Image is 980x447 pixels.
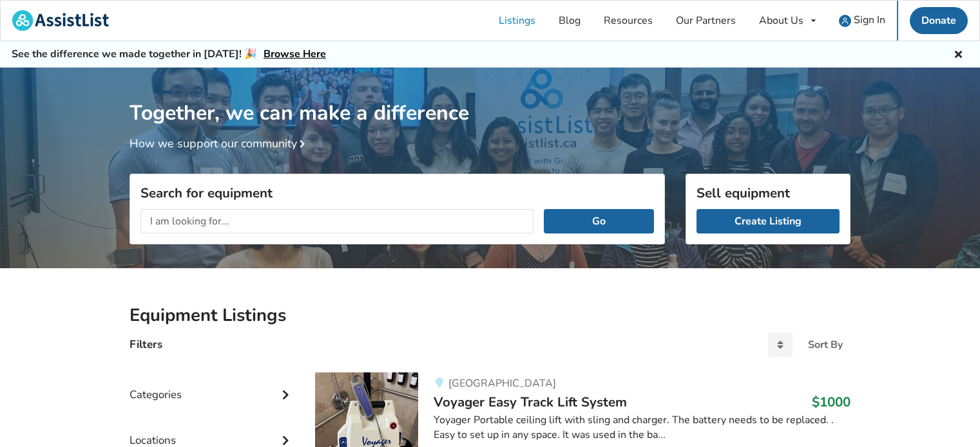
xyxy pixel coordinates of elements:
[854,13,885,27] span: Sign In
[12,10,109,31] img: assistlist-logo
[434,393,627,411] span: Voyager Easy Track Lift System
[140,209,533,233] input: I am looking for...
[592,1,664,41] a: Resources
[697,185,840,201] h3: Sell equipment
[130,68,850,126] h1: Together, we can make a difference
[547,1,592,41] a: Blog
[759,15,803,26] div: About Us
[808,340,843,350] div: Sort By
[910,7,968,34] a: Donate
[827,1,897,41] a: user icon Sign In
[12,48,326,61] h5: See the difference we made together in [DATE]! 🎉
[130,337,162,352] h4: Filters
[487,1,547,41] a: Listings
[812,394,850,410] h3: $1000
[664,1,747,41] a: Our Partners
[697,209,840,233] a: Create Listing
[839,15,851,27] img: user icon
[434,413,850,442] div: Yoyager Portable ceiling lift with sling and charger. The battery needs to be replaced. . Easy to...
[140,185,654,201] h3: Search for equipment
[130,136,310,151] a: How we support our community
[544,209,654,233] button: Go
[448,376,556,390] span: [GEOGRAPHIC_DATA]
[130,362,294,408] div: Categories
[264,47,326,61] a: Browse Here
[130,304,850,327] h2: Equipment Listings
